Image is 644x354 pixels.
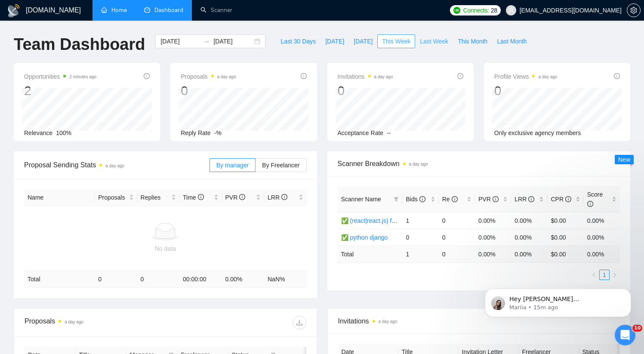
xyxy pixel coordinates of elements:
[354,37,373,46] span: [DATE]
[584,212,620,229] td: 0.00%
[610,270,620,280] li: Next Page
[511,246,547,262] td: 0.00 %
[24,83,96,99] div: 2
[276,34,320,48] button: Last 30 Days
[382,37,410,46] span: This Week
[439,212,475,229] td: 0
[24,271,95,288] td: Total
[105,163,124,168] time: a day ago
[475,229,511,246] td: 0.00%
[341,217,412,224] a: ✅ (react|react.js) frontend
[262,162,299,169] span: By Freelancer
[600,270,609,280] a: 1
[338,158,620,169] span: Scanner Breakdown
[420,37,448,46] span: Last Week
[338,71,393,82] span: Invitations
[281,194,287,200] span: info-circle
[402,229,438,246] td: 0
[547,229,583,246] td: $0.00
[494,71,558,82] span: Profile Views
[453,34,492,48] button: This Month
[406,196,425,203] span: Bids
[377,34,415,48] button: This Week
[515,196,534,203] span: LRR
[216,162,249,169] span: By manager
[213,37,253,46] input: End date
[217,74,236,79] time: a day ago
[374,74,393,79] time: a day ago
[547,246,583,262] td: $ 0.00
[453,7,460,14] img: upwork-logo.png
[584,229,620,246] td: 0.00%
[415,34,453,48] button: Last Week
[494,83,558,99] div: 0
[589,270,599,280] button: left
[98,193,127,202] span: Proposals
[144,7,150,13] span: dashboard
[69,74,96,79] time: 2 minutes ago
[25,316,165,329] div: Proposals
[200,6,232,14] a: searchScanner
[181,83,236,99] div: 0
[463,6,489,15] span: Connects:
[614,73,620,79] span: info-circle
[610,270,620,280] button: right
[214,129,222,136] span: -%
[24,189,95,206] th: Name
[264,271,307,288] td: NaN %
[338,129,384,136] span: Acceptance Rate
[203,38,210,45] span: to
[198,194,204,200] span: info-circle
[137,189,179,206] th: Replies
[494,129,581,136] span: Only exclusive agency members
[584,246,620,262] td: 0.00 %
[419,196,425,202] span: info-circle
[154,6,183,14] span: Dashboard
[551,196,571,203] span: CPR
[442,196,458,203] span: Re
[141,193,169,202] span: Replies
[439,229,475,246] td: 0
[615,325,635,345] iframe: Intercom live chat
[225,194,246,201] span: PVR
[137,271,179,288] td: 0
[511,212,547,229] td: 0.00%
[618,156,630,163] span: New
[293,319,306,326] span: download
[101,6,127,14] a: homeHome
[392,193,401,206] span: filter
[491,6,497,15] span: 28
[338,83,393,99] div: 0
[599,270,610,280] li: 1
[341,234,388,241] a: ✅ python django
[493,196,499,202] span: info-circle
[547,212,583,229] td: $0.00
[627,7,641,14] a: setting
[452,196,458,202] span: info-circle
[457,73,463,79] span: info-circle
[458,37,487,46] span: This Month
[565,196,571,202] span: info-circle
[203,38,210,45] span: swap-right
[179,271,222,288] td: 00:00:00
[14,34,145,55] h1: Team Dashboard
[538,74,557,79] time: a day ago
[409,162,428,166] time: a day ago
[394,197,399,202] span: filter
[24,71,96,82] span: Opportunities
[95,189,137,206] th: Proposals
[338,246,403,262] td: Total
[472,271,644,331] iframe: Intercom notifications message
[587,191,603,207] span: Score
[181,71,236,82] span: Proposals
[379,319,397,324] time: a day ago
[508,7,514,13] span: user
[325,37,344,46] span: [DATE]
[341,196,381,203] span: Scanner Name
[528,196,534,202] span: info-circle
[587,201,593,207] span: info-circle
